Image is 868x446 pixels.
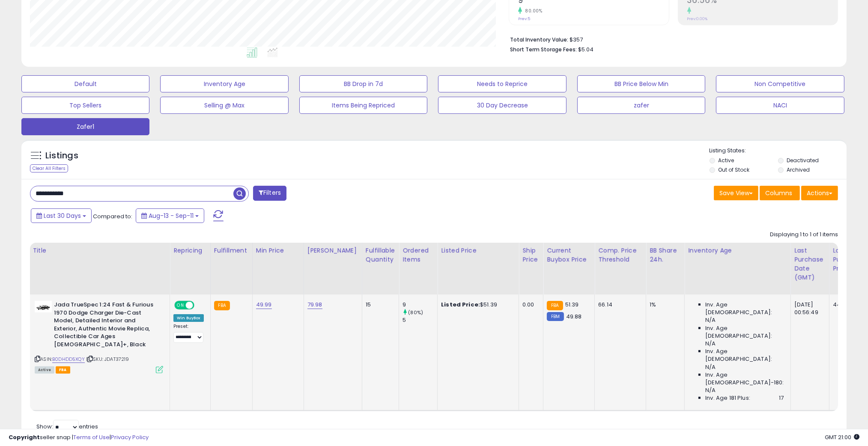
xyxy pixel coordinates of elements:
span: Inv. Age 181 Plus: [705,394,750,402]
button: Default [21,75,149,92]
small: (80%) [408,309,423,316]
span: Inv. Age [DEMOGRAPHIC_DATA]: [705,348,784,363]
button: BB Price Below Min [577,75,705,92]
span: 49.88 [566,312,582,321]
b: Short Term Storage Fees: [510,46,577,53]
label: Deactivated [787,157,819,164]
div: Ship Price [522,246,540,264]
button: Columns [760,186,800,200]
div: Preset: [173,324,204,343]
button: Top Sellers [21,97,149,114]
span: N/A [705,387,716,394]
div: Comp. Price Threshold [598,246,642,264]
li: $357 [510,34,832,44]
b: Total Inventory Value: [510,36,568,43]
div: Inventory Age [688,246,787,255]
button: Inventory Age [160,75,288,92]
div: Current Buybox Price [547,246,591,264]
div: Displaying 1 to 1 of 1 items [770,231,838,239]
span: All listings currently available for purchase on Amazon [35,366,54,374]
div: Last Purchase Price [833,246,864,273]
button: Save View [714,186,758,200]
span: Show: entries [36,422,98,431]
h5: Listings [45,150,78,162]
button: BB Drop in 7d [299,75,427,92]
button: Items Being Repriced [299,97,427,114]
div: Fulfillment [214,246,249,255]
button: zafer [577,97,705,114]
span: N/A [705,363,716,371]
span: Inv. Age [DEMOGRAPHIC_DATA]: [705,324,784,340]
span: Inv. Age [DEMOGRAPHIC_DATA]-180: [705,371,784,387]
span: OFF [193,302,207,309]
div: Listed Price [441,246,515,255]
button: Zafer1 [21,118,149,135]
a: B0DHDD5XQY [52,356,85,363]
button: Filters [253,186,286,201]
p: Listing States: [710,147,847,155]
b: Listed Price: [441,300,480,309]
div: seller snap | | [9,434,149,442]
strong: Copyright [9,433,40,441]
div: [PERSON_NAME] [307,246,358,255]
label: Out of Stock [719,166,750,173]
div: Title [33,246,166,255]
button: Needs to Reprice [438,75,566,92]
div: $51.39 [441,301,512,309]
span: Last 30 Days [44,211,81,220]
div: Last Purchase Date (GMT) [794,246,826,282]
span: ON [175,302,186,309]
small: FBM [547,312,564,321]
span: 2025-10-12 21:00 GMT [825,433,859,441]
div: 9 [403,301,437,309]
label: Active [719,157,734,164]
span: Inv. Age [DEMOGRAPHIC_DATA]: [705,301,784,316]
div: [DATE] 00:56:49 [794,301,823,316]
div: BB Share 24h. [650,246,681,264]
a: Terms of Use [73,433,110,441]
div: Win BuyBox [173,314,204,322]
div: Repricing [173,246,207,255]
span: N/A [705,340,716,348]
small: FBA [214,301,230,310]
span: 17 [779,394,784,402]
small: Prev: 0.00% [687,16,708,21]
button: Aug-13 - Sep-11 [136,208,204,223]
button: 30 Day Decrease [438,97,566,114]
small: FBA [547,301,563,310]
div: 5 [403,316,437,324]
div: 66.14 [598,301,639,309]
a: 79.98 [307,300,322,309]
span: Columns [765,189,792,197]
span: Compared to: [93,212,132,220]
div: ASIN: [35,301,163,372]
div: 15 [366,301,392,309]
b: Jada TrueSpec 1:24 Fast & Furious 1970 Dodge Charger Die-Cast Model, Detailed Interior and Exteri... [54,301,158,351]
div: Min Price [256,246,300,255]
div: Fulfillable Quantity [366,246,395,264]
div: 1% [650,301,678,309]
a: Privacy Policy [111,433,149,441]
a: 49.99 [256,300,272,309]
button: Non Competitive [716,75,844,92]
span: 51.39 [565,300,579,309]
button: NACI [716,97,844,114]
small: Prev: 5 [518,16,530,21]
label: Archived [787,166,810,173]
img: 314moE50DkL._SL40_.jpg [35,301,52,312]
small: 80.00% [522,8,542,14]
span: | SKU: JDAT37219 [86,356,129,363]
button: Actions [801,186,838,200]
span: N/A [705,316,716,324]
div: Ordered Items [403,246,434,264]
span: Aug-13 - Sep-11 [149,211,194,220]
button: Selling @ Max [160,97,288,114]
span: $5.04 [578,45,594,54]
div: Clear All Filters [30,164,68,172]
div: 44.99 [833,301,861,309]
span: FBA [56,366,70,374]
button: Last 30 Days [31,208,92,223]
div: 0.00 [522,301,537,309]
